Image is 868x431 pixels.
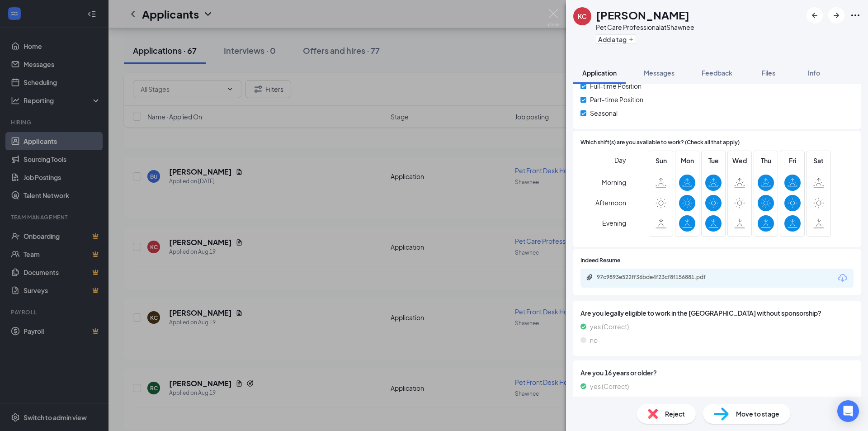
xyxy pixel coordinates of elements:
div: 97c9893e522ff36bde4f23cf8f156881.pdf [597,274,723,281]
span: Thu [758,156,774,166]
span: Morning [602,174,626,190]
button: ArrowRight [828,7,844,24]
span: yes (Correct) [590,322,629,332]
span: Evening [602,215,626,231]
svg: Ellipses [850,10,861,21]
span: Are you 16 years or older? [580,368,854,378]
svg: Paperclip [586,274,593,281]
span: Feedback [702,69,732,77]
svg: ArrowLeftNew [809,10,820,21]
span: Are you legally eligible to work in the [GEOGRAPHIC_DATA] without sponsorship? [580,308,854,318]
span: Files [762,69,775,77]
button: ArrowLeftNew [807,7,823,24]
svg: Plus [628,37,634,42]
span: Sun [653,156,669,166]
span: Fri [784,156,801,166]
span: Seasonal [590,108,618,118]
span: no [590,335,598,345]
span: Which shift(s) are you available to work? (Check all that apply) [580,138,740,147]
div: KC [578,12,587,21]
span: Info [808,69,820,77]
span: Part-time Position [590,95,643,104]
div: Open Intercom Messenger [837,400,859,422]
a: Paperclip97c9893e522ff36bde4f23cf8f156881.pdf [586,274,732,282]
h1: [PERSON_NAME] [596,7,689,23]
span: yes (Correct) [590,381,629,391]
span: no [590,395,598,405]
span: Wed [731,156,748,166]
span: Full-time Position [590,81,642,91]
span: Application [582,69,617,77]
span: Sat [811,156,827,166]
svg: Download [837,273,848,284]
span: Indeed Resume [580,256,620,265]
span: Messages [644,69,675,77]
button: PlusAdd a tag [596,34,636,44]
span: Tue [705,156,722,166]
span: Reject [665,409,685,419]
svg: ArrowRight [831,10,842,21]
div: Pet Care Professional at Shawnee [596,23,694,32]
span: Afternoon [595,194,626,211]
span: Mon [679,156,695,166]
span: Move to stage [736,409,779,419]
span: Day [614,155,626,165]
